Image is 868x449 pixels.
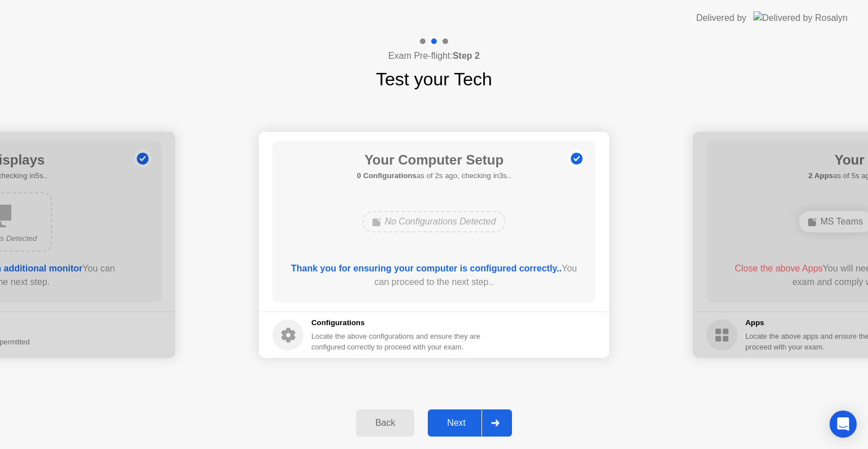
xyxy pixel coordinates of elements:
h5: as of 2s ago, checking in3s.. [357,170,511,182]
h1: Your Computer Setup [357,150,511,170]
h4: Exam Pre-flight: [388,49,480,63]
div: Next [431,418,481,428]
img: Delivered by Rosalyn [753,11,848,24]
div: Locate the above configurations and ensure they are configured correctly to proceed with your exam. [311,331,483,352]
div: Back [359,418,411,428]
div: Delivered by [696,11,747,25]
button: Back [356,409,414,437]
div: You can proceed to the next step.. [289,262,580,289]
h1: Test your Tech [376,66,492,93]
b: Step 2 [453,51,480,61]
div: Open Intercom Messenger [830,411,857,438]
h5: Configurations [311,317,483,329]
button: Next [428,409,512,437]
b: 0 Configurations [357,171,416,180]
b: Thank you for ensuring your computer is configured correctly.. [291,264,562,273]
div: No Configurations Detected [362,211,506,232]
